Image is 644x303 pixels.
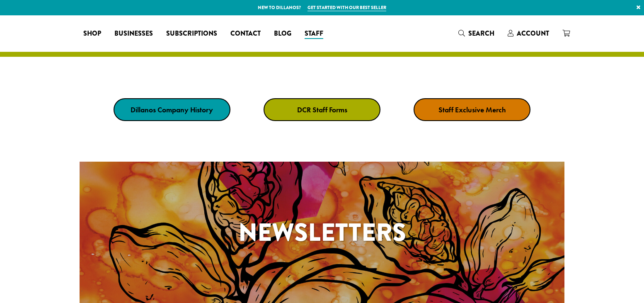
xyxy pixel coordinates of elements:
[114,98,230,121] a: Dillanos Company History
[305,29,323,39] span: Staff
[114,29,153,39] span: Businesses
[166,29,217,39] span: Subscriptions
[297,105,347,114] strong: DCR Staff Forms
[468,29,494,38] span: Search
[264,98,380,121] a: DCR Staff Forms
[230,29,261,39] span: Contact
[414,98,530,121] a: Staff Exclusive Merch
[83,29,101,39] span: Shop
[517,29,549,38] span: Account
[438,105,506,114] strong: Staff Exclusive Merch
[274,29,291,39] span: Blog
[298,27,330,40] a: Staff
[452,27,501,40] a: Search
[77,27,108,40] a: Shop
[80,214,564,251] h1: Newsletters
[131,105,213,114] strong: Dillanos Company History
[307,4,386,11] a: Get started with our best seller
